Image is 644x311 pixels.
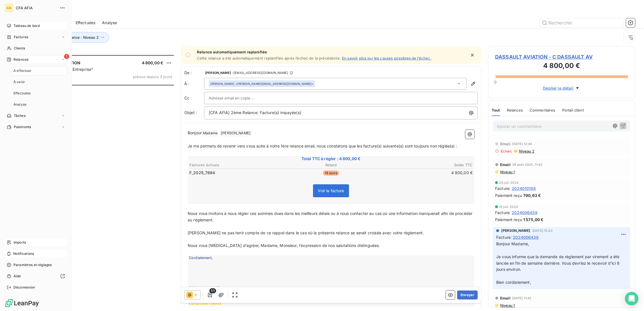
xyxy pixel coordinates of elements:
[13,240,26,245] span: Imports
[13,23,40,28] span: Tableau de bord
[4,272,67,281] a: Aide
[13,57,28,62] span: Relances
[500,303,515,308] span: Niveau 1
[205,71,231,74] span: [PERSON_NAME]
[209,110,301,115] span: [CFA AFIA] 2ème Relance: Facture(s) impayée(s)
[541,85,582,91] button: Déplier le détail
[500,170,515,174] span: Niveau 1
[197,56,341,60] span: Cette relance a été automatiquement replanifiée après l’échec de la précédente.
[512,163,543,166] span: 28 août 2025, 11:43
[14,113,26,118] span: Tâches
[495,61,628,72] h3: 4 800,00 €
[76,20,96,26] span: Effectuées
[232,71,288,74] span: - [EMAIL_ADDRESS][DOMAIN_NAME]
[507,108,523,112] span: Relances
[492,108,500,112] span: Tout
[13,251,34,256] span: Notifications
[501,228,530,233] span: [PERSON_NAME]
[189,170,215,176] span: F_2025_7884
[495,210,511,215] span: Facture :
[496,234,512,240] span: Facture :
[496,254,621,272] span: Je vous informe que la demande de règlement par virement a été lancée en fin de semaine dernière....
[530,108,555,112] span: Commentaires
[220,130,251,137] span: [PERSON_NAME]
[532,229,552,232] span: [DATE] 15:20
[40,32,109,43] button: Niveau de relance : Niveau 2
[494,80,496,84] span: 0
[543,85,573,91] span: Déplier le détail
[13,274,21,279] span: Aide
[13,102,26,107] span: Analyse
[342,56,432,60] a: En savoir plus sur les causes possibles de l’échec.
[48,35,99,40] span: Niveau de relance : Niveau 2
[4,3,13,12] div: CA
[13,68,32,73] span: À effectuer
[512,296,532,300] span: [DATE] 11:42
[4,299,39,308] img: Logo LeanPay
[500,142,511,146] span: Email
[379,170,473,176] td: 4 800,00 €
[562,108,584,112] span: Portail client
[142,60,164,65] span: 4 800,00 €
[500,296,511,300] span: Email
[500,162,511,167] span: Email
[499,205,518,208] span: 10 juil. 2024
[16,6,56,10] span: CFA AFIA
[323,171,339,176] span: 18 jours
[496,280,531,285] span: Bien cordialement,
[13,80,25,85] span: À venir
[523,192,541,198] span: 790,63 €
[539,18,624,27] input: Rechercher
[495,53,628,61] span: DASSAULT AVIATION - C DASSAULT AV
[188,144,457,148] span: Je me permets de revenir vers vous suite à notre 1ère relance email, nous constatons que les fact...
[209,288,216,293] span: 1/1
[512,210,538,215] span: 2024006439
[188,243,380,248] span: Nous vous [MEDICAL_DATA] d’agréer, Madame, Monsieur, l’expression de nos salutations distinguées.
[197,50,432,54] span: Relance automatiquement replanifiée
[499,181,518,184] span: 24 juil. 2024
[209,94,269,102] input: Adresse email en copie ...
[184,70,204,76] span: De :
[284,162,378,168] th: Retard
[210,82,313,86] div: <[PERSON_NAME][EMAIL_ADDRESS][DOMAIN_NAME]>
[379,162,473,168] th: Solde TTC
[512,142,532,146] span: [DATE] 12:44
[202,130,218,137] span: Madame
[496,241,529,246] span: Bonjour Madame,
[14,35,28,40] span: Factures
[13,285,35,290] span: Déconnexion
[513,234,539,240] span: 2024006439
[188,130,202,135] span: Bonjour
[189,162,283,168] th: Factures échues
[184,81,204,87] label: À :
[495,185,511,191] span: Facture :
[64,54,69,59] span: 1
[14,124,31,130] span: Paiements
[512,185,536,191] span: 2024010198
[14,46,25,51] span: Clients
[625,292,638,305] div: Open Intercom Messenger
[189,156,473,162] span: Total TTC à régler : 4 800,00 €
[495,217,522,223] span: Paiement reçu
[210,82,234,86] span: [PERSON_NAME]
[457,290,478,299] button: Envoyer
[13,91,31,96] span: Effectuées
[13,262,52,267] span: Paramètres et réglages
[523,217,544,223] span: 1 575,00 €
[518,149,534,153] span: Niveau 2
[184,110,197,115] span: Objet :
[501,149,512,153] span: Echec
[318,188,344,193] span: Voir la facture
[133,74,172,79] span: prévue depuis 3 jours
[188,230,424,235] span: [PERSON_NAME] ne pas tenir compte de ce rappel dans le cas où la présente relance se serait crois...
[102,20,117,26] span: Analyse
[188,211,473,222] span: Nous vous invitons à nous régler ces sommes dues dans les meilleurs délais ou à nous contacter au...
[184,95,204,101] label: Cc :
[495,192,522,198] span: Paiement reçu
